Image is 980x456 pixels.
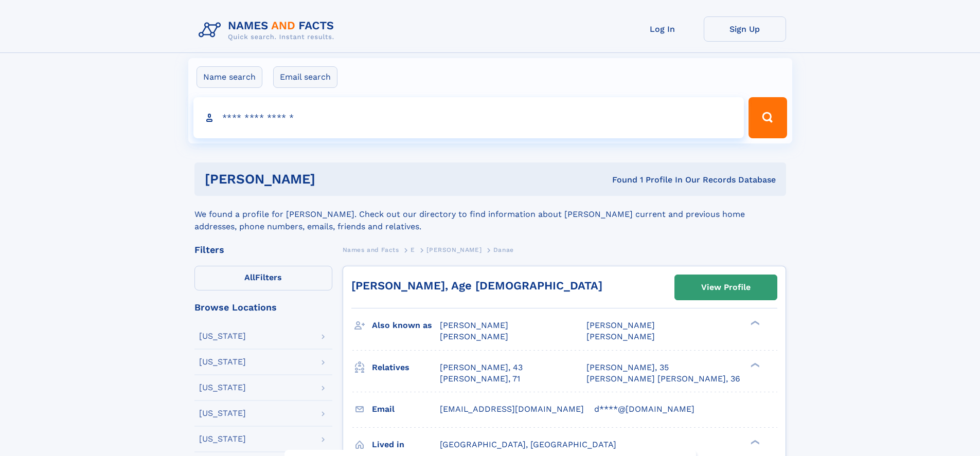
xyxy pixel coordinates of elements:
a: Sign Up [704,16,786,42]
span: All [244,272,255,282]
h3: Also known as [372,317,440,334]
h3: Relatives [372,359,440,376]
span: [PERSON_NAME] [426,246,482,253]
div: We found a profile for [PERSON_NAME]. Check out our directory to find information about [PERSON_N... [194,196,786,233]
h3: Lived in [372,436,440,453]
a: [PERSON_NAME] [PERSON_NAME], 36 [586,373,740,385]
a: E [411,243,415,256]
div: [US_STATE] [199,409,246,417]
div: [US_STATE] [199,384,246,392]
div: Filters [194,245,332,254]
a: Names and Facts [343,243,399,256]
h1: [PERSON_NAME] [205,173,464,186]
label: Email search [273,66,337,88]
a: Log In [621,16,704,42]
a: [PERSON_NAME], 71 [440,373,520,385]
label: Name search [197,66,262,88]
div: ❯ [748,320,760,326]
div: [US_STATE] [199,435,246,443]
span: Danae [493,246,514,253]
div: ❯ [748,361,760,368]
a: [PERSON_NAME], Age [DEMOGRAPHIC_DATA] [351,279,602,292]
div: ❯ [748,439,760,445]
input: search input [193,97,744,138]
label: Filters [194,266,332,290]
a: View Profile [675,275,777,300]
span: [PERSON_NAME] [440,332,508,341]
h3: Email [372,400,440,418]
a: [PERSON_NAME] [426,243,482,256]
span: [PERSON_NAME] [586,332,655,341]
a: [PERSON_NAME], 43 [440,362,523,373]
a: [PERSON_NAME], 35 [586,362,669,373]
div: [US_STATE] [199,358,246,366]
img: Logo Names and Facts [194,16,343,44]
button: Search Button [749,97,787,138]
div: [US_STATE] [199,332,246,340]
div: Browse Locations [194,303,332,312]
div: View Profile [701,276,751,299]
span: [PERSON_NAME] [586,320,655,330]
span: E [411,246,415,253]
span: [GEOGRAPHIC_DATA], [GEOGRAPHIC_DATA] [440,440,616,449]
div: Found 1 Profile In Our Records Database [464,174,776,186]
span: [EMAIL_ADDRESS][DOMAIN_NAME] [440,404,584,414]
span: [PERSON_NAME] [440,320,508,330]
